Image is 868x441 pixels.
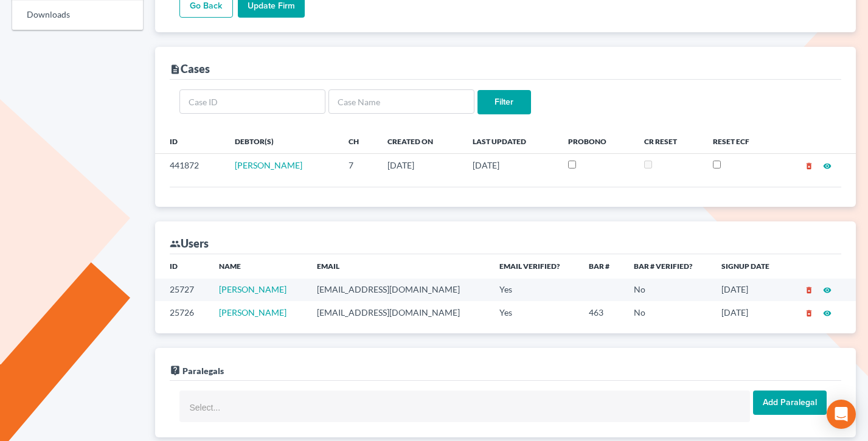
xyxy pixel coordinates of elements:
th: Reset ECF [703,129,776,153]
th: Debtor(s) [225,129,339,153]
td: [DATE] [712,279,788,301]
i: live_help [170,365,181,376]
i: visibility [823,162,832,170]
i: group [170,238,181,249]
th: Created On [378,129,463,153]
i: description [170,64,181,75]
input: Add Paralegal [753,391,827,415]
span: Paralegals [182,366,224,376]
td: 25726 [155,301,210,324]
a: visibility [823,284,832,294]
input: Case ID [179,89,325,114]
input: Filter [477,90,531,114]
i: delete_forever [805,162,813,170]
a: visibility [823,160,832,170]
th: Last Updated [463,129,558,153]
input: Case Name [328,89,474,114]
a: delete_forever [805,284,813,294]
i: delete_forever [805,286,813,294]
th: CR Reset [634,129,703,153]
td: [DATE] [463,154,558,177]
td: No [624,301,712,324]
td: 441872 [155,154,225,177]
th: Email [307,254,490,279]
i: visibility [823,286,832,294]
th: Ch [339,129,378,153]
i: visibility [823,309,832,318]
th: Bar # Verified? [624,254,712,279]
a: delete_forever [805,160,813,170]
div: Users [170,236,209,251]
i: delete_forever [805,309,813,318]
th: Signup Date [712,254,788,279]
th: Email Verified? [490,254,579,279]
a: [PERSON_NAME] [219,307,286,318]
td: 7 [339,154,378,177]
th: ProBono [558,129,634,153]
th: Name [209,254,307,279]
th: ID [155,254,210,279]
td: [DATE] [378,154,463,177]
a: delete_forever [805,307,813,318]
a: [PERSON_NAME] [219,284,286,294]
td: Yes [490,301,579,324]
td: 463 [579,301,624,324]
th: ID [155,129,225,153]
a: [PERSON_NAME] [235,160,302,170]
a: Downloads [12,1,143,30]
div: Cases [170,61,210,76]
td: [EMAIL_ADDRESS][DOMAIN_NAME] [307,301,490,324]
td: Yes [490,279,579,301]
td: No [624,279,712,301]
td: [DATE] [712,301,788,324]
td: 25727 [155,279,210,301]
th: Bar # [579,254,624,279]
td: [EMAIL_ADDRESS][DOMAIN_NAME] [307,279,490,301]
a: visibility [823,307,832,318]
div: Open Intercom Messenger [827,400,856,429]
